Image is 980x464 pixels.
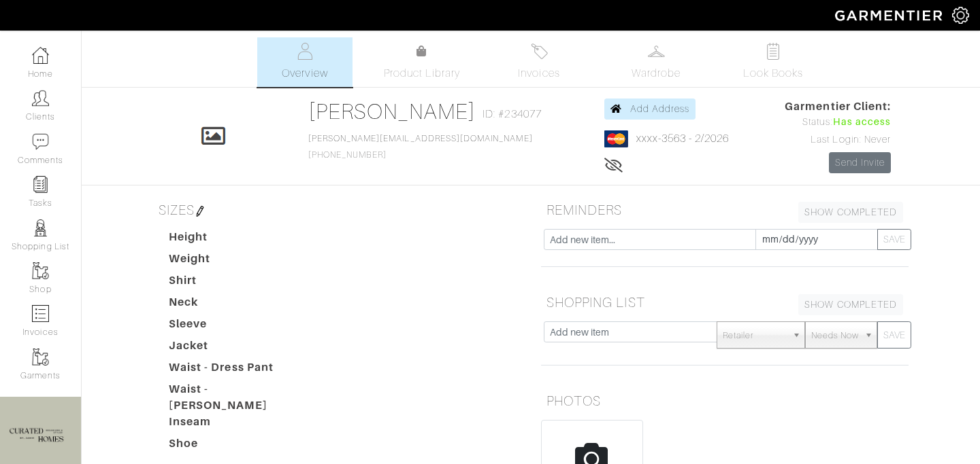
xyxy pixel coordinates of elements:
img: mastercard-2c98a0d54659f76b027c6839bea21931c3e23d06ea5b2b5660056f2e14d2f154.png [604,130,628,147]
a: Invoices [491,37,587,87]
h5: PHOTOS [541,387,909,414]
img: garments-icon-b7da505a4dc4fd61783c78ac3ca0ef83fa9d6f193b1c9dc38574b1d14d53ca28.png [32,262,49,279]
dt: Weight [159,251,314,272]
span: ID: #234077 [483,106,542,122]
dt: Height [159,229,314,251]
dt: Inseam [159,414,314,435]
span: Overview [282,65,327,82]
img: pen-cf24a1663064a2ec1b9c1bd2387e9de7a2fa800b781884d57f21acf72779bad2.png [195,206,206,217]
button: SAVE [877,229,911,250]
img: orders-icon-0abe47150d42831381b5fb84f609e132dff9fe21cb692f30cb5eec754e2cba89.png [32,305,49,322]
a: SHOW COMPLETED [798,202,903,223]
img: dashboard-icon-dbcd8f5a0b271acd01030246c82b418ddd0df26cd7fceb0bd07c9910d44c42f6.png [32,47,49,64]
img: reminder-icon-8004d30b9f0a5d33ae49ab947aed9ed385cf756f9e5892f1edd6e32f2345188e.png [32,176,49,193]
img: garments-icon-b7da505a4dc4fd61783c78ac3ca0ef83fa9d6f193b1c9dc38574b1d14d53ca28.png [32,349,49,365]
img: garmentier-logo-header-white-b43fb05a5012e4ada735d5af1a66efaba907eab6374d6393d1fbf88cb4ef424d.png [828,3,952,27]
button: SAVE [877,321,911,349]
input: Add new item [544,321,717,342]
span: Retailer [723,322,787,349]
img: stylists-icon-eb353228a002819b7ec25b43dbf5f0378dd9e0616d9560372ff212230b889e62.png [32,219,49,236]
h5: SIZES [153,196,521,224]
dt: Shirt [159,272,314,294]
span: Garmentier Client: [785,99,891,115]
input: Add new item... [544,229,756,250]
a: xxxx-3563 - 2/2026 [636,132,730,145]
a: [PERSON_NAME] [308,99,476,124]
dt: Waist - Dress Pant [159,359,314,381]
a: [PERSON_NAME][EMAIL_ADDRESS][DOMAIN_NAME] [308,134,533,143]
span: Needs Now [811,322,859,349]
span: Look Books [743,65,804,82]
span: Wardrobe [632,65,681,82]
span: Invoices [518,65,559,82]
h5: REMINDERS [541,196,909,224]
dt: Neck [159,294,314,316]
dt: Jacket [159,338,314,359]
a: Add Address [604,99,696,120]
div: Last Login: Never [785,132,891,147]
img: basicinfo-40fd8af6dae0f16599ec9e87c0ef1c0a1fdea2edbe929e3d69a839185d80c458.svg [297,43,314,60]
img: orders-27d20c2124de7fd6de4e0e44c1d41de31381a507db9b33961299e4e07d508b8c.svg [531,43,548,60]
a: SHOW COMPLETED [798,294,903,315]
img: comment-icon-a0a6a9ef722e966f86d9cbdc48e553b5cf19dbc54f86b18d962a5391bc8f6eb6.png [32,133,49,150]
span: [PHONE_NUMBER] [308,134,533,160]
div: Status: [785,115,891,130]
a: Send Invite [829,152,892,173]
img: clients-icon-6bae9207a08558b7cb47a8932f037763ab4055f8c8b6bfacd5dc20c3e0201464.png [32,90,49,107]
span: Product Library [384,65,461,82]
img: todo-9ac3debb85659649dc8f770b8b6100bb5dab4b48dedcbae339e5042a72dfd3cc.svg [765,43,782,60]
img: gear-icon-white-bd11855cb880d31180b6d7d6211b90ccbf57a29d726f0c71d8c61bd08dd39cc2.png [952,7,969,24]
dt: Shoe [159,435,314,457]
a: Look Books [725,37,821,87]
dt: Waist - [PERSON_NAME] [159,381,314,414]
a: Overview [257,37,353,87]
a: Wardrobe [608,37,704,87]
dt: Sleeve [159,316,314,338]
a: Product Library [374,43,470,82]
h5: SHOPPING LIST [541,289,909,316]
span: Has access [833,115,892,130]
img: wardrobe-487a4870c1b7c33e795ec22d11cfc2ed9d08956e64fb3008fe2437562e282088.svg [648,43,665,60]
span: Add Address [630,103,690,114]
